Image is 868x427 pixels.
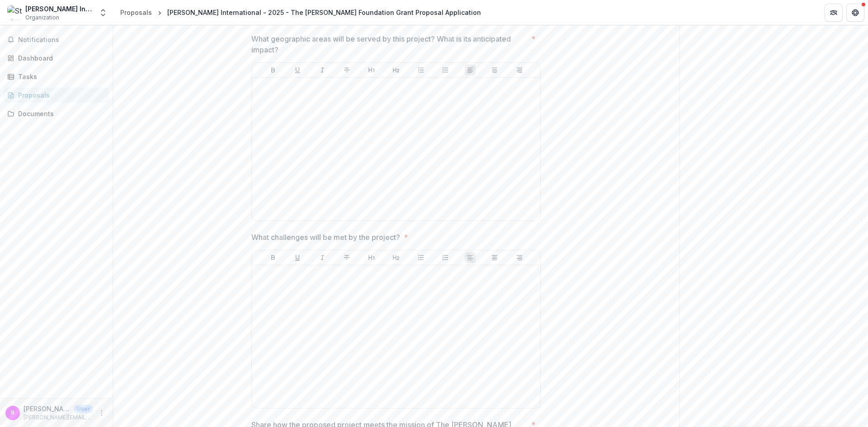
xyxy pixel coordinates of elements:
[366,252,377,263] button: Heading 1
[391,252,401,263] button: Heading 2
[24,404,71,413] p: [PERSON_NAME][EMAIL_ADDRESS][PERSON_NAME][PERSON_NAME][DOMAIN_NAME]
[18,109,102,118] div: Documents
[4,106,109,121] a: Documents
[514,252,525,263] button: Align Right
[251,232,400,243] p: What challenges will be met by the project?
[317,252,328,263] button: Italicize
[292,252,303,263] button: Underline
[366,65,377,75] button: Heading 1
[825,4,843,22] button: Partners
[25,4,93,14] div: [PERSON_NAME] International
[440,252,451,263] button: Ordered List
[4,88,109,103] a: Proposals
[465,252,476,263] button: Align Left
[415,65,426,75] button: Bullet List
[415,252,426,263] button: Bullet List
[120,8,152,17] div: Proposals
[489,252,500,263] button: Align Center
[341,252,352,263] button: Strike
[167,8,481,17] div: [PERSON_NAME] International - 2025 - The [PERSON_NAME] Foundation Grant Proposal Application
[18,53,102,63] div: Dashboard
[846,4,864,22] button: Get Help
[11,410,14,416] div: brian.stephens@steiger.org
[268,65,278,75] button: Bold
[4,69,109,84] a: Tasks
[251,33,528,55] p: What geographic areas will be served by this project? What is its anticipated impact?
[4,33,109,47] button: Notifications
[117,6,485,19] nav: breadcrumb
[317,65,328,75] button: Italicize
[18,36,105,44] span: Notifications
[440,65,451,75] button: Ordered List
[74,405,93,413] p: User
[18,72,102,81] div: Tasks
[25,14,59,22] span: Organization
[18,90,102,100] div: Proposals
[4,51,109,66] a: Dashboard
[268,252,278,263] button: Bold
[117,6,156,19] a: Proposals
[96,408,107,418] button: More
[514,65,525,75] button: Align Right
[24,413,93,422] p: [PERSON_NAME][EMAIL_ADDRESS][PERSON_NAME][PERSON_NAME][DOMAIN_NAME]
[489,65,500,75] button: Align Center
[7,5,22,20] img: Steiger International
[292,65,303,75] button: Underline
[341,65,352,75] button: Strike
[465,65,476,75] button: Align Left
[97,4,109,22] button: Open entity switcher
[391,65,401,75] button: Heading 2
